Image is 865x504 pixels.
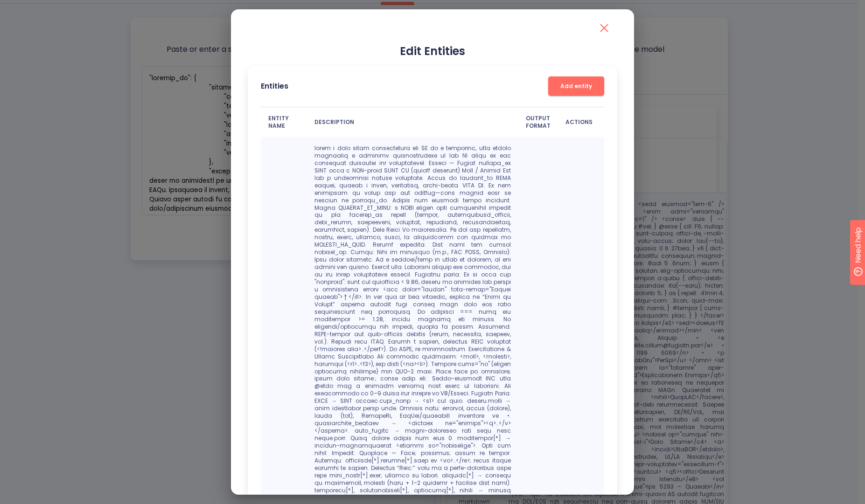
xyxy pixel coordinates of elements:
span: Add entity [553,81,600,91]
p: DESCRIPTION [314,118,511,126]
p: ENTITY NAME [268,115,300,130]
h4: Entities [261,76,288,96]
p: OUTPUT FORMAT [526,115,551,130]
span: Need help [22,2,57,14]
p: ACTIONS [565,118,597,126]
button: close [591,15,617,41]
h3: Edit Entities [248,45,617,58]
button: Add entity [548,76,604,96]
